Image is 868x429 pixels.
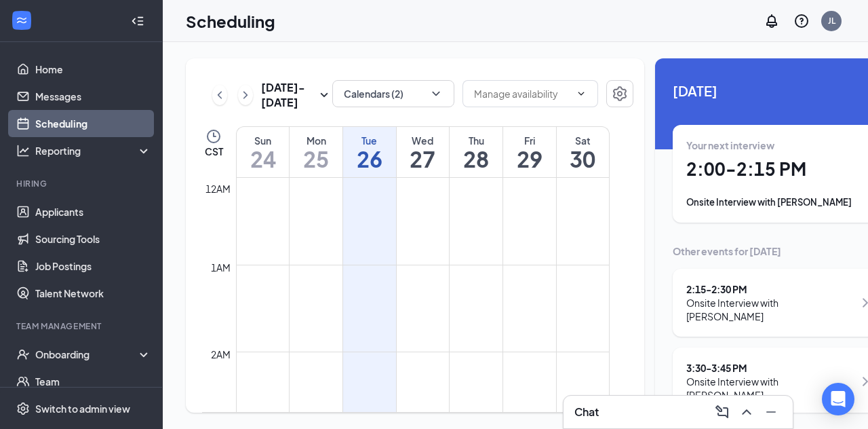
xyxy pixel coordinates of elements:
button: ChevronRight [238,85,253,105]
a: Settings [606,80,633,110]
svg: Settings [612,86,628,102]
h3: [DATE] - [DATE] [261,80,316,110]
a: Team [35,368,151,395]
a: August 29, 2025 [503,127,556,177]
div: Sun [237,134,289,147]
button: ComposeMessage [711,401,733,423]
h1: 25 [290,147,342,170]
div: Hiring [16,178,149,189]
a: August 26, 2025 [343,127,396,177]
div: 12am [203,181,233,196]
div: 3:30 - 3:45 PM [686,361,854,375]
h1: 24 [237,147,289,170]
div: Fri [503,134,556,147]
h1: 30 [557,147,609,170]
svg: Settings [16,402,30,415]
h1: Scheduling [186,10,275,33]
div: Switch to admin view [35,402,130,415]
svg: ComposeMessage [714,404,730,420]
svg: ChevronDown [576,88,587,99]
a: August 28, 2025 [450,127,502,177]
button: Minimize [760,401,782,423]
h1: 26 [343,147,396,170]
svg: QuestionInfo [793,13,810,29]
button: ChevronUp [736,401,757,423]
h1: 28 [450,147,502,170]
div: Team Management [16,320,149,332]
svg: WorkstreamLogo [15,14,28,27]
button: Calendars (2)ChevronDown [332,80,454,107]
svg: Clock [205,128,222,145]
h1: 27 [397,147,450,170]
svg: ChevronDown [429,87,443,100]
svg: Analysis [16,144,30,157]
div: Thu [450,134,502,147]
div: 2:15 - 2:30 PM [686,282,854,296]
svg: ChevronUp [738,404,755,420]
svg: Minimize [763,404,779,420]
a: Talent Network [35,280,151,307]
div: Tue [343,134,396,147]
a: August 25, 2025 [290,127,342,177]
h1: 29 [503,147,556,170]
svg: SmallChevronDown [316,87,332,103]
h3: Chat [574,405,599,419]
div: Mon [290,134,342,147]
div: Onboarding [35,348,140,361]
input: Manage availability [474,86,570,101]
svg: Collapse [131,14,144,28]
a: August 27, 2025 [397,127,450,177]
div: Reporting [35,144,152,157]
div: Sat [557,134,609,147]
svg: ChevronLeft [213,87,226,103]
div: 2am [208,347,233,362]
div: Open Intercom Messenger [822,383,854,415]
a: Sourcing Tools [35,225,151,253]
button: Settings [606,80,633,107]
a: Scheduling [35,110,151,137]
a: Home [35,56,151,83]
a: Applicants [35,198,151,225]
svg: ChevronRight [239,87,252,103]
span: CST [205,145,223,158]
svg: Notifications [764,13,780,29]
div: 1am [208,260,233,275]
div: Onsite Interview with [PERSON_NAME] [686,375,854,402]
svg: UserCheck [16,348,30,361]
a: August 30, 2025 [557,127,609,177]
div: Wed [397,134,450,147]
div: Onsite Interview with [PERSON_NAME] [686,296,854,323]
a: August 24, 2025 [237,127,289,177]
a: Job Postings [35,253,151,280]
a: Messages [35,83,151,110]
button: ChevronLeft [212,85,227,105]
div: JL [828,15,835,26]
